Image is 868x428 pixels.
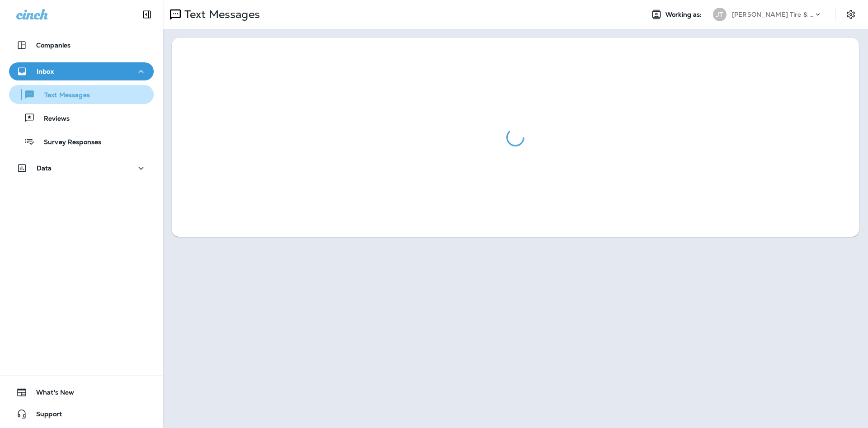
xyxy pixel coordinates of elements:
[9,405,154,423] button: Support
[37,68,54,75] p: Inbox
[35,115,70,123] p: Reviews
[9,159,154,177] button: Data
[9,383,154,401] button: What's New
[27,410,62,421] span: Support
[665,11,704,19] span: Working as:
[35,138,101,147] p: Survey Responses
[843,6,859,23] button: Settings
[35,91,90,100] p: Text Messages
[713,8,726,21] div: JT
[9,108,154,127] button: Reviews
[36,42,71,49] p: Companies
[9,85,154,104] button: Text Messages
[9,36,154,54] button: Companies
[9,132,154,151] button: Survey Responses
[37,165,52,172] p: Data
[9,62,154,80] button: Inbox
[27,389,74,400] span: What's New
[732,11,813,18] p: [PERSON_NAME] Tire & Auto
[181,8,260,21] p: Text Messages
[134,5,160,24] button: Collapse Sidebar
